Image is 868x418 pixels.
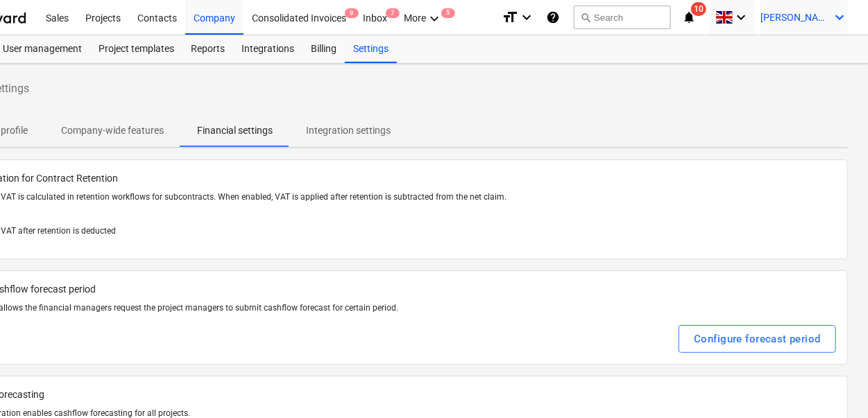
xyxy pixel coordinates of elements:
i: keyboard_arrow_down [733,9,749,26]
p: Company-wide features [61,123,164,138]
span: search [580,12,591,23]
span: 5 [441,8,455,18]
i: Knowledge base [546,9,560,26]
a: Project templates [90,35,182,63]
i: notifications [682,9,696,26]
div: Configure forecast period [694,330,821,348]
span: 9 [345,8,359,18]
span: [PERSON_NAME] [760,12,830,23]
a: Reports [182,35,233,63]
button: Search [574,6,671,29]
i: keyboard_arrow_down [426,10,443,27]
button: Configure forecast period [679,325,836,353]
i: keyboard_arrow_down [831,9,848,26]
i: format_size [502,9,518,26]
iframe: Chat Widget [799,351,868,418]
a: Settings [345,35,397,63]
p: Financial settings [197,123,273,138]
span: 7 [386,8,400,18]
p: Integration settings [306,123,391,138]
a: Billing [303,35,345,63]
i: keyboard_arrow_down [518,9,535,26]
a: Integrations [233,35,303,63]
span: 10 [691,2,706,16]
p: VAT after retention is deducted [1,225,116,237]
